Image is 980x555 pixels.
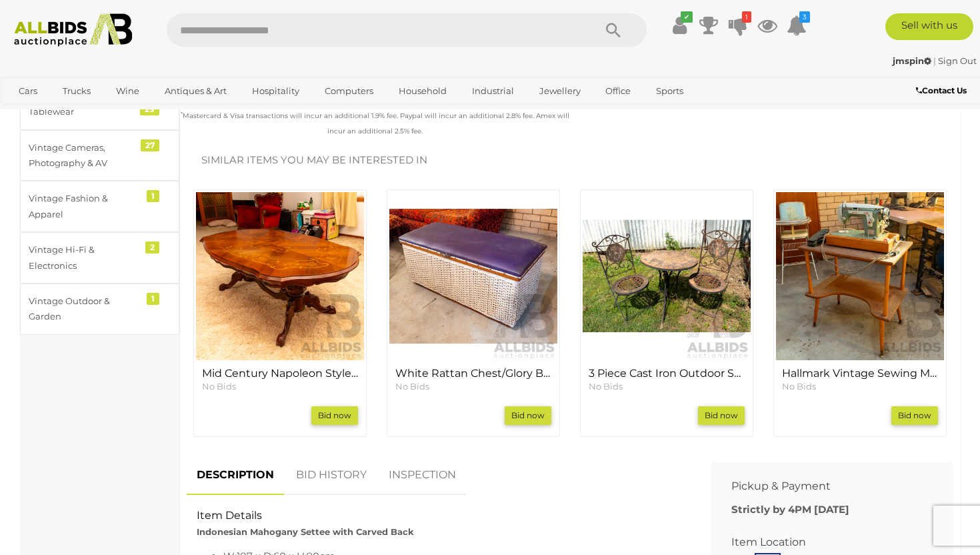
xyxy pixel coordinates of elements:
p: No Bids [782,380,938,393]
a: Sign Out [938,55,977,66]
a: Mid Century Napoleon Style Coffee Table No Bids [202,368,358,393]
h4: Hallmark Vintage Sewing Machine on Retro Sewing Table [782,368,938,380]
img: 3 Piece Cast Iron Outdoor Setting with Terracotta Tiled Mosaic Style Round Table Top [583,192,751,360]
h2: Similar items you may be interested in [201,155,939,166]
button: Search [580,13,647,47]
h4: Mid Century Napoleon Style Coffee Table [202,368,358,380]
a: Vintage Cameras, Photography & AV 27 [20,130,179,181]
a: Cars [10,80,46,102]
a: Bid now [891,406,938,425]
div: 29 [140,103,159,115]
p: No Bids [589,380,745,393]
div: Vintage Cameras, Photography & AV [29,140,139,171]
div: Vintage Outdoor & Garden [29,294,139,325]
a: Computers [316,80,382,102]
b: Contact Us [916,85,967,95]
a: Wine [107,80,148,102]
i: 1 [742,11,751,23]
a: Vintage Fashion & Apparel 1 [20,181,179,232]
a: Hallmark Vintage Sewing Machine on Retro Sewing Table No Bids [782,368,938,393]
a: Bid now [698,406,745,425]
small: Mastercard & Visa transactions will incur an additional 1.9% fee. Paypal will incur an additional... [181,111,569,135]
a: INSPECTION [379,456,466,495]
a: Vintage Outdoor & Garden 1 [20,284,179,335]
div: 3 Piece Cast Iron Outdoor Setting with Terracotta Tiled Mosaic Style Round Table Top [580,189,753,437]
div: 1 [147,293,159,305]
a: Household [390,80,455,102]
a: Contact Us [916,83,970,98]
div: 27 [141,139,159,151]
a: Jewellery [531,80,589,102]
strong: Indonesian Mahogany Settee with Carved Back [197,526,414,537]
b: Strictly by 4PM [DATE] [731,503,849,516]
a: ✔ [669,13,689,37]
a: 1 [728,13,748,37]
img: White Rattan Chest/Glory Box with Purple Vinyl Cushioned Top [389,192,557,360]
div: Vintage Fashion & Apparel [29,191,139,222]
a: Tablewear 29 [20,94,179,129]
div: Tablewear [29,104,139,119]
a: Bid now [505,406,551,425]
i: 3 [799,11,810,23]
p: No Bids [395,380,551,393]
h4: 3 Piece Cast Iron Outdoor Setting with Terracotta Tiled Mosaic Style Round Table Top [589,368,745,380]
a: 3 Piece Cast Iron Outdoor Setting with Terracotta Tiled Mosaic Style Round Table Top No Bids [589,368,745,393]
h2: Item Details [197,510,681,522]
a: Hospitality [243,80,308,102]
a: DESCRIPTION [187,456,284,495]
a: [GEOGRAPHIC_DATA] [10,102,122,124]
a: Antiques & Art [156,80,235,102]
a: Sports [647,80,692,102]
div: 1 [147,190,159,202]
a: Sell with us [885,13,973,40]
a: Trucks [54,80,99,102]
i: ✔ [681,11,693,23]
a: White Rattan Chest/Glory Box with Purple Vinyl Cushioned Top No Bids [395,368,551,393]
img: Hallmark Vintage Sewing Machine on Retro Sewing Table [776,192,944,360]
img: Mid Century Napoleon Style Coffee Table [196,192,364,360]
a: 3 [787,13,807,37]
div: Hallmark Vintage Sewing Machine on Retro Sewing Table [773,189,947,437]
h4: White Rattan Chest/Glory Box with Purple Vinyl Cushioned Top [395,368,551,380]
h2: Item Location [731,536,913,548]
a: Industrial [463,80,523,102]
a: jmspin [893,55,933,66]
a: Vintage Hi-Fi & Electronics 2 [20,232,179,284]
strong: jmspin [893,55,931,66]
div: Vintage Hi-Fi & Electronics [29,242,139,273]
div: White Rattan Chest/Glory Box with Purple Vinyl Cushioned Top [387,189,560,437]
a: BID HISTORY [286,456,377,495]
h2: Pickup & Payment [731,480,913,492]
p: No Bids [202,380,358,393]
a: Bid now [311,406,358,425]
div: 2 [145,241,159,253]
div: Mid Century Napoleon Style Coffee Table [193,189,367,437]
img: Allbids.com.au [7,13,139,47]
span: | [933,55,936,66]
a: Office [597,80,639,102]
